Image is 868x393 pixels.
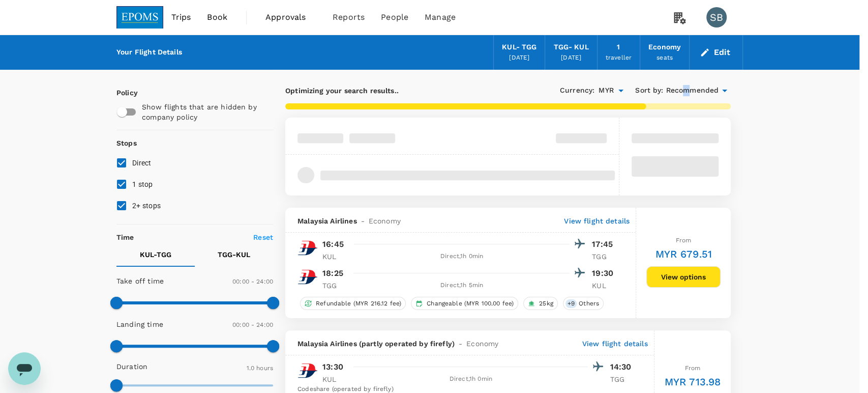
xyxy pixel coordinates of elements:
[322,238,344,250] p: 16:45
[565,299,577,308] span: + 9
[684,364,700,372] span: From
[560,85,594,96] span: Currency :
[322,267,343,279] p: 18:25
[312,299,405,308] span: Refundable (MYR 216.12 fee)
[322,374,348,384] p: KUL
[592,267,617,279] p: 19:30
[297,267,318,287] img: MH
[354,251,570,262] div: Direct , 1h 0min
[132,202,161,210] span: 2+ stops
[666,85,719,96] span: Recommended
[617,42,620,53] div: 1
[676,237,692,244] span: From
[322,251,348,262] p: KUL
[466,339,498,349] span: Economy
[140,249,171,260] p: KUL - TGG
[369,216,401,226] span: Economy
[116,319,163,329] p: Landing time
[509,53,529,63] div: [DATE]
[656,53,673,63] div: seats
[116,276,164,286] p: Take off time
[8,352,41,385] iframe: Button to launch messaging window
[614,83,628,98] button: Open
[646,266,721,288] button: View options
[592,251,617,262] p: TGG
[247,364,273,372] span: 1.0 hours
[502,42,536,53] div: KUL - TGG
[232,321,273,328] span: 00:00 - 24:00
[665,374,721,390] h6: MYR 713.98
[132,159,152,167] span: Direct
[116,88,126,98] p: Policy
[354,280,570,291] div: Direct , 1h 5min
[322,280,348,291] p: TGG
[253,232,273,242] p: Reset
[606,53,632,63] div: traveller
[535,299,557,308] span: 25kg
[116,232,134,242] p: Time
[285,86,508,96] p: Optimizing your search results..
[142,102,266,122] p: Show flights that are hidden by company policy
[297,216,357,226] span: Malaysia Airlines
[171,11,191,23] span: Trips
[333,11,365,23] span: Reports
[116,361,147,372] p: Duration
[455,339,466,349] span: -
[207,11,227,23] span: Book
[635,85,663,96] span: Sort by :
[698,44,734,61] button: Edit
[553,42,588,53] div: TGG - KUL
[582,339,648,349] p: View flight details
[116,6,163,29] img: EPOMS SDN BHD
[423,299,518,308] span: Changeable (MYR 100.00 fee)
[564,216,630,226] p: View flight details
[132,180,153,188] span: 1 stop
[592,238,617,250] p: 17:45
[381,11,408,23] span: People
[575,299,603,308] span: Others
[218,249,250,260] p: TGG - KUL
[610,361,636,373] p: 14:30
[357,216,369,226] span: -
[322,361,343,373] p: 13:30
[265,11,316,23] span: Approvals
[297,238,318,258] img: MH
[116,139,137,147] strong: Stops
[297,360,318,381] img: MH
[354,374,588,384] div: Direct , 1h 0min
[610,374,636,384] p: TGG
[655,246,712,262] h6: MYR 679.51
[561,53,581,63] div: [DATE]
[232,278,273,285] span: 00:00 - 24:00
[648,42,681,53] div: Economy
[706,7,727,27] div: SB
[297,339,455,349] span: Malaysia Airlines (partly operated by firefly)
[592,280,617,291] p: KUL
[425,11,456,23] span: Manage
[116,47,182,58] div: Your Flight Details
